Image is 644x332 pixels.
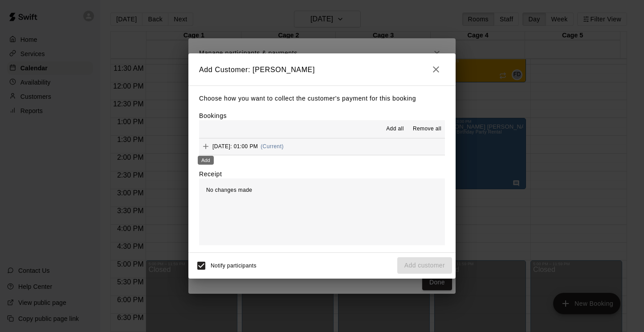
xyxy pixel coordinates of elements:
[199,112,227,119] label: Bookings
[381,122,409,136] button: Add all
[409,122,445,136] button: Remove all
[212,143,258,150] span: [DATE]: 01:00 PM
[188,53,456,85] h2: Add Customer: [PERSON_NAME]
[386,125,404,134] span: Add all
[413,125,441,134] span: Remove all
[261,143,284,150] span: (Current)
[198,156,214,165] div: Add
[199,170,222,178] label: Receipt
[199,143,212,150] span: Add
[206,187,252,193] span: No changes made
[199,138,445,155] button: Add[DATE]: 01:00 PM(Current)
[199,93,445,104] p: Choose how you want to collect the customer's payment for this booking
[211,263,257,269] span: Notify participants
